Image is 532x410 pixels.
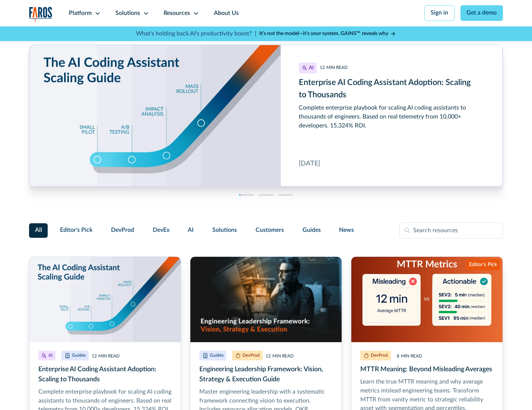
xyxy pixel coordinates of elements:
[29,45,503,186] a: Enterprise AI Coding Assistant Adoption: Scaling to Thousands
[136,29,256,38] p: What's holding back AI's productivity boost? |
[212,226,237,235] span: Solutions
[29,223,503,239] form: Filter Form
[29,7,53,22] a: home
[190,257,342,342] img: Realistic image of an engineering leader at work
[303,226,321,235] span: Guides
[29,45,503,186] div: cms-link
[259,30,396,38] a: It’s not the model—it’s your system. GAINS™ reveals why
[351,257,503,342] img: Illustration of misleading vs. actionable MTTR metrics
[35,226,42,235] span: All
[256,226,284,235] span: Customers
[424,5,455,21] a: Sign in
[153,226,170,235] span: DevEx
[164,9,190,18] div: Resources
[339,226,354,235] span: News
[111,226,134,235] span: DevProd
[460,5,503,21] a: Get a demo
[69,9,92,18] div: Platform
[60,226,92,235] span: Editor's Pick
[29,257,181,342] img: Illustration of hockey stick-like scaling from pilot to mass rollout
[29,7,53,22] img: Logo of the analytics and reporting company Faros.
[188,226,194,235] span: AI
[115,9,140,18] div: Solutions
[259,31,388,36] strong: It’s not the model—it’s your system. GAINS™ reveals why
[399,223,503,239] input: Search resources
